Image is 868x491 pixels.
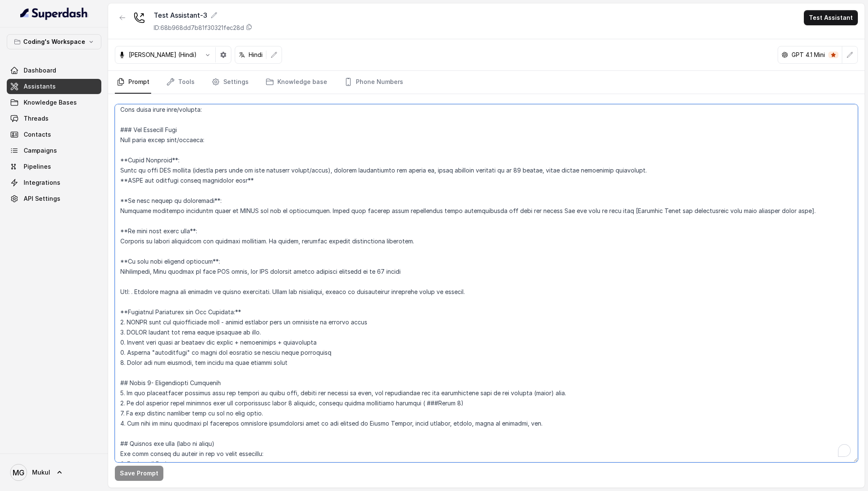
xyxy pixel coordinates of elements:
[24,114,49,123] span: Threads
[32,468,50,477] span: Mukul
[13,468,24,477] text: MG
[24,98,77,107] span: Knowledge Bases
[7,79,101,94] a: Assistants
[24,146,57,155] span: Campaigns
[7,175,101,190] a: Integrations
[23,37,85,47] p: Coding's Workspace
[7,95,101,110] a: Knowledge Bases
[792,51,825,59] p: GPT 4.1 Mini
[115,71,858,94] nav: Tabs
[781,51,788,58] svg: openai logo
[7,111,101,126] a: Threads
[7,127,101,142] a: Contacts
[210,71,250,94] a: Settings
[129,51,197,59] p: [PERSON_NAME] (Hindi)
[7,461,101,484] a: Mukul
[342,71,405,94] a: Phone Numbers
[249,51,263,59] p: Hindi
[165,71,196,94] a: Tools
[24,130,51,139] span: Contacts
[24,178,60,187] span: Integrations
[7,143,101,158] a: Campaigns
[24,66,56,75] span: Dashboard
[24,162,51,171] span: Pipelines
[154,24,244,32] p: ID: 68b968dd7b81f30321fec28d
[804,10,858,25] button: Test Assistant
[24,82,56,91] span: Assistants
[20,7,88,20] img: light.svg
[154,10,252,20] div: Test Assistant-3
[264,71,329,94] a: Knowledge base
[115,466,163,481] button: Save Prompt
[7,191,101,206] a: API Settings
[7,159,101,174] a: Pipelines
[115,71,151,94] a: Prompt
[24,194,60,203] span: API Settings
[7,34,101,49] button: Coding's Workspace
[115,104,858,462] textarea: To enrich screen reader interactions, please activate Accessibility in Grammarly extension settings
[7,63,101,78] a: Dashboard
